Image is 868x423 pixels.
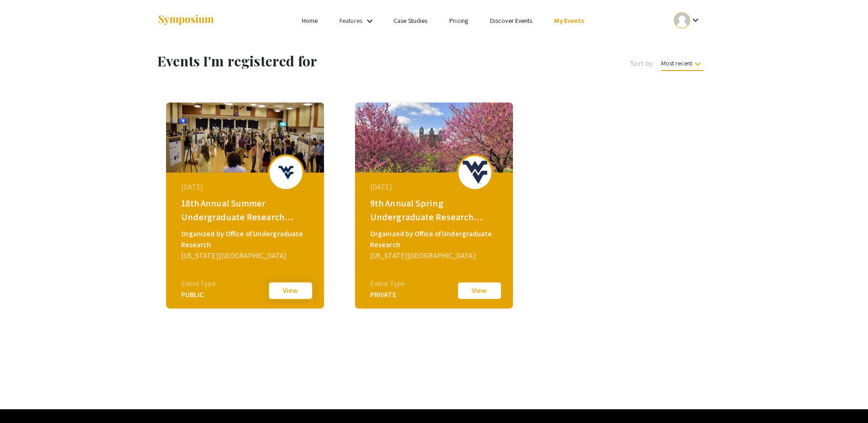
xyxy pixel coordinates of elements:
[370,196,500,224] div: 9th Annual Spring Undergraduate Research Symposium
[181,196,311,224] div: 18th Annual Summer Undergraduate Research Symposium!
[370,278,405,289] div: Event Type
[181,182,311,193] div: [DATE]
[7,382,39,416] iframe: Chat
[654,55,711,71] button: Most recent
[457,281,502,300] button: View
[181,228,311,250] div: Organized by Office of Undergraduate Research
[340,16,362,25] a: Features
[355,103,513,173] img: 9th-annual-spring-undergraduate-research-symposium_eventCoverPhoto_a34ee9__thumb.jpg
[449,16,468,25] a: Pricing
[157,53,474,69] h1: Events I'm registered for
[690,15,701,26] mat-icon: Expand account dropdown
[370,289,405,300] div: PRIVATE
[370,182,500,193] div: [DATE]
[490,16,533,25] a: Discover Events
[166,103,324,173] img: 18th-summer-undergraduate-research-symposium_eventCoverPhoto_ac8e52__thumb.jpg
[157,14,215,27] img: Symposium by ForagerOne
[302,16,318,25] a: Home
[394,16,427,25] a: Case Studies
[631,58,654,69] span: Sort by:
[370,250,500,261] div: [US_STATE][GEOGRAPHIC_DATA]
[692,59,703,70] mat-icon: keyboard_arrow_down
[461,161,489,184] img: 9th-annual-spring-undergraduate-research-symposium_eventLogo_d92aaa_.jpg
[272,165,300,180] img: 18th-summer-undergraduate-research-symposium_eventLogo_bc9db7_.png
[181,278,216,289] div: Event Type
[661,59,703,71] span: Most recent
[268,281,313,300] button: View
[181,289,216,300] div: PUBLIC
[370,228,500,250] div: Organized by Office of Undergraduate Research
[181,250,311,261] div: [US_STATE][GEOGRAPHIC_DATA]
[664,10,711,31] button: Expand account dropdown
[364,16,375,27] mat-icon: Expand Features list
[554,16,584,25] a: My Events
